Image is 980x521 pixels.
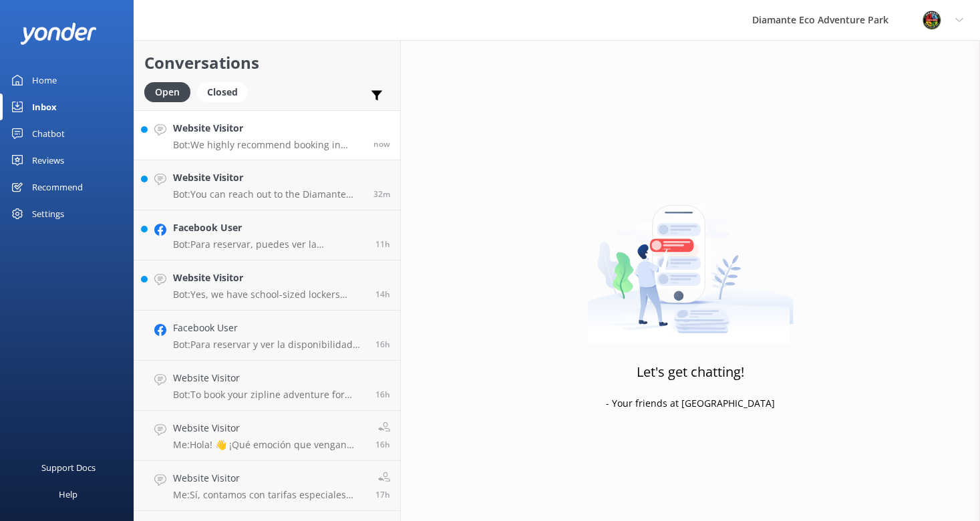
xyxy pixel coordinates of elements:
a: Website VisitorBot:To book your zipline adventure for [DATE] at 9:00 a.m., simply visit our onlin... [134,361,400,411]
h4: Website Visitor [173,471,365,486]
h4: Facebook User [173,220,365,235]
p: Bot: Yes, we have school-sized lockers available for personal items. If you have larger luggage, ... [173,289,365,301]
span: Sep 04 2025 08:45am (UTC -06:00) America/Costa_Rica [373,188,390,200]
a: Website VisitorBot:We highly recommend booking in advance to secure your preferred time at the [G... [134,110,400,160]
p: Me: Hola! 👋 ¡Qué emoción que vengan mañana! Según lo que les guste, les recomiendo: Adventure Pas... [173,439,365,451]
p: - Your friends at [GEOGRAPHIC_DATA] [606,396,775,411]
div: Recommend [32,174,83,200]
p: Me: Sí, contamos con tarifas especiales para nacionales. Escríbenos por WhatsApp al [PHONE_NUMBER... [173,489,365,501]
h2: Conversations [144,50,390,75]
div: Closed [197,82,248,102]
div: Open [144,82,190,102]
p: Bot: You can reach out to the Diamante Eco Adventure Park team by calling [PHONE_NUMBER], sending... [173,188,363,200]
div: Support Docs [41,454,96,481]
span: Sep 03 2025 03:50pm (UTC -06:00) America/Costa_Rica [375,489,390,500]
a: Facebook UserBot:Para reservar y ver la disponibilidad en tiempo real, puedes hacerlo en línea a ... [134,311,400,361]
p: Bot: Para reservar, puedes ver la disponibilidad en vivo y hacer tu reserva en el siguiente enlac... [173,238,365,250]
img: 831-1756915225.png [922,10,942,30]
span: Sep 03 2025 06:25pm (UTC -06:00) America/Costa_Rica [375,289,390,300]
span: Sep 03 2025 04:40pm (UTC -06:00) America/Costa_Rica [375,389,390,400]
h4: Facebook User [173,321,365,335]
span: Sep 03 2025 09:24pm (UTC -06:00) America/Costa_Rica [375,238,390,250]
div: Inbox [32,94,57,120]
a: Facebook UserBot:Para reservar, puedes ver la disponibilidad en vivo y hacer tu reserva en el sig... [134,210,400,260]
a: Website VisitorBot:Yes, we have school-sized lockers available for personal items. If you have la... [134,260,400,311]
h3: Let's get chatting! [637,361,744,383]
a: Website VisitorBot:You can reach out to the Diamante Eco Adventure Park team by calling [PHONE_NU... [134,160,400,210]
h4: Website Visitor [173,371,365,385]
div: Home [32,67,57,94]
img: artwork of a man stealing a conversation from at giant smartphone [587,177,794,344]
h4: Website Visitor [173,421,365,436]
h4: Website Visitor [173,170,363,185]
div: Settings [32,200,64,227]
h4: Website Visitor [173,271,365,285]
div: Help [59,481,77,508]
span: Sep 03 2025 04:34pm (UTC -06:00) America/Costa_Rica [375,439,390,450]
p: Bot: Para reservar y ver la disponibilidad en tiempo real, puedes hacerlo en línea a través de es... [173,339,365,351]
span: Sep 03 2025 04:57pm (UTC -06:00) America/Costa_Rica [375,339,390,350]
p: Bot: To book your zipline adventure for [DATE] at 9:00 a.m., simply visit our online booking page... [173,389,365,401]
h4: Website Visitor [173,121,363,136]
a: Closed [197,84,255,99]
img: yonder-white-logo.png [20,23,97,45]
a: Open [144,84,197,99]
a: Website VisitorMe:Hola! 👋 ¡Qué emoción que vengan mañana! Según lo que les guste, les recomiendo:... [134,411,400,461]
span: Sep 04 2025 09:18am (UTC -06:00) America/Costa_Rica [373,138,390,150]
div: Reviews [32,147,64,174]
div: Chatbot [32,120,65,147]
p: Bot: We highly recommend booking in advance to secure your preferred time at the [GEOGRAPHIC_DATA... [173,139,363,151]
a: Website VisitorMe:Sí, contamos con tarifas especiales para nacionales. Escríbenos por WhatsApp al... [134,461,400,511]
